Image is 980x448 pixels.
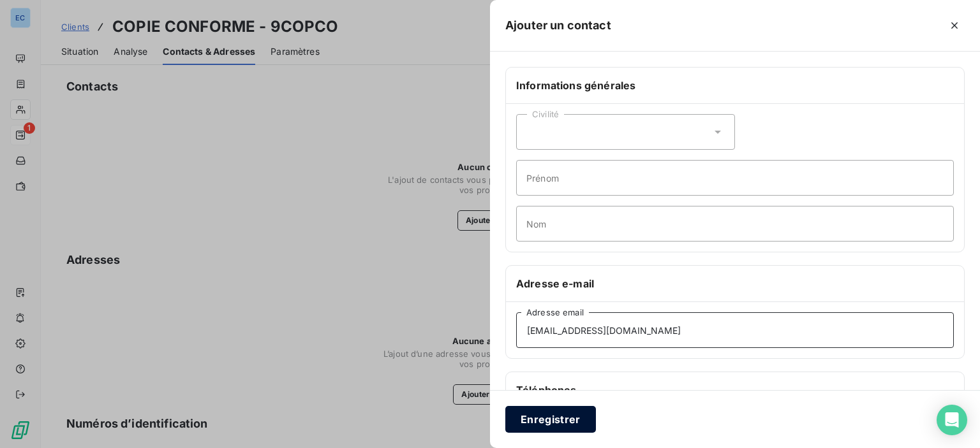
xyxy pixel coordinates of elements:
h6: Informations générales [516,78,954,93]
input: placeholder [516,312,954,348]
h6: Adresse e-mail [516,276,954,291]
input: placeholder [516,160,954,196]
h5: Ajouter un contact [505,17,611,34]
input: placeholder [516,206,954,242]
h6: Téléphones [516,382,954,398]
button: Enregistrer [505,406,596,433]
div: Open Intercom Messenger [937,405,967,435]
